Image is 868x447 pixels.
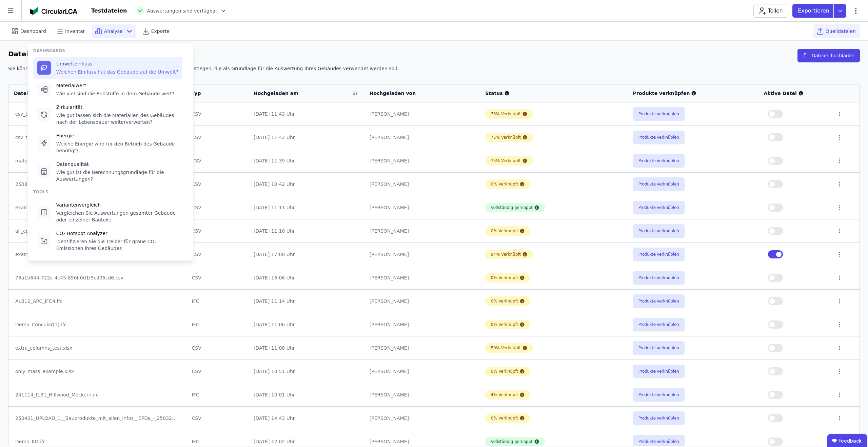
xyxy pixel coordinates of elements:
[370,90,466,97] div: Hochgeladen von
[147,7,217,14] span: Auswertungen sind verfügbar
[56,104,184,111] div: Zirkularität
[56,230,184,237] div: CO₂ Hotspot Analyzer
[56,112,184,125] div: Wie gut lassen sich die Materialien des Gebäudes nach der Lebensdauer weiterverwerten?
[20,28,46,35] span: Dashboard
[56,69,178,75] div: Welchen Einfluss hat das Gebäude auf die Umwelt?
[56,140,184,154] div: Welche Energie wird für den Betrieb des Gebäude benötigt?
[33,48,188,54] div: DASHBOARDS
[56,161,184,168] div: Datenqualität
[753,4,788,18] button: Teilen
[56,60,178,67] div: Umwelteinfluss
[151,28,170,35] span: Exporte
[192,90,234,97] div: Typ
[633,90,753,97] div: Produkte verknüpfen
[798,7,831,15] p: Exportieren
[56,82,175,89] div: Materialwert
[30,7,77,15] img: Concular
[65,28,85,35] span: Inventar
[104,28,123,35] span: Analyse
[56,132,184,139] div: Energie
[826,28,856,35] span: Quelldateien
[14,90,172,97] div: Dateiname
[56,238,184,252] div: Identifizieren Sie die Treiber für graue CO₂ Emissionen Ihres Gebäudes
[764,90,826,97] div: Aktive Datei
[485,90,622,97] div: Status
[91,7,127,15] div: Testdateien
[56,169,184,182] div: Wie gut ist die Berechnungsgrundlage für die Auswertungen?
[56,210,184,223] div: Vergleichen Sie Auswertungen gesamter Gebäude oder einzelner Bauteile
[33,189,188,195] div: TOOLS
[254,90,350,97] div: Hochgeladen am
[56,201,184,208] div: Variantenvergleich
[56,90,175,97] div: Wie viel sind die Rohstoffe in dem Gebäude wert?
